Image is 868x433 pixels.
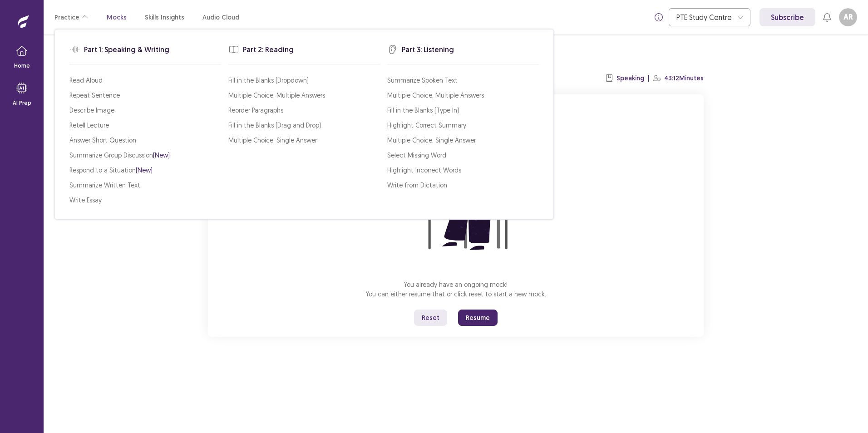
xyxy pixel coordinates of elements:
p: 43:12 Minutes [664,74,704,83]
a: Read Aloud [69,75,103,85]
a: Fill in the Blanks (Dropdown) [228,75,309,85]
a: Mocks [107,13,127,22]
a: Multiple Choice, Multiple Answers [228,90,325,100]
a: Multiple Choice, Single Answer [228,135,317,145]
p: Speaking [616,74,644,83]
p: | [648,74,650,83]
span: (New) [153,151,170,159]
p: Part 2: Reading [243,44,294,55]
button: Reset [414,310,447,326]
p: You already have an ongoing mock! You can either resume that or click reset to start a new mock. [366,280,546,299]
a: Fill in the Blanks (Drag and Drop) [228,120,321,130]
a: Reorder Paragraphs [228,105,283,115]
button: Resume [458,310,498,326]
a: Audio Cloud [202,13,239,22]
p: AI Prep [13,99,31,107]
a: Subscribe [759,8,815,26]
a: Repeat Sentence [69,90,120,100]
p: Respond to a Situation [69,165,153,175]
a: Write from Dictation [387,180,447,190]
p: Summarize Group Discussion [69,150,170,160]
a: Answer Short Question [69,135,136,145]
p: Part 1: Speaking & Writing [84,44,169,55]
p: Part 3: Listening [402,44,454,55]
a: Summarize Spoken Text [387,75,458,85]
a: Highlight Correct Summary [387,120,466,130]
a: Select Missing Word [387,150,446,160]
span: (New) [136,166,153,174]
a: Multiple Choice, Multiple Answers [387,90,484,100]
a: Summarize Written Text [69,180,140,190]
p: Home [14,62,30,70]
a: Describe Image [69,105,114,115]
a: Skills Insights [145,13,184,22]
a: Write Essay [69,195,102,205]
a: Multiple Choice, Single Answer [387,135,476,145]
a: Respond to a Situation(New) [69,165,153,175]
button: Practice [54,9,89,25]
a: Fill in the Blanks (Type In) [387,105,459,115]
a: Highlight Incorrect Words [387,165,461,175]
a: Summarize Group Discussion(New) [69,150,170,160]
a: Retell Lecture [69,120,109,130]
button: AR [839,8,857,26]
button: info [651,9,667,25]
div: PTE Study Centre [676,9,733,26]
